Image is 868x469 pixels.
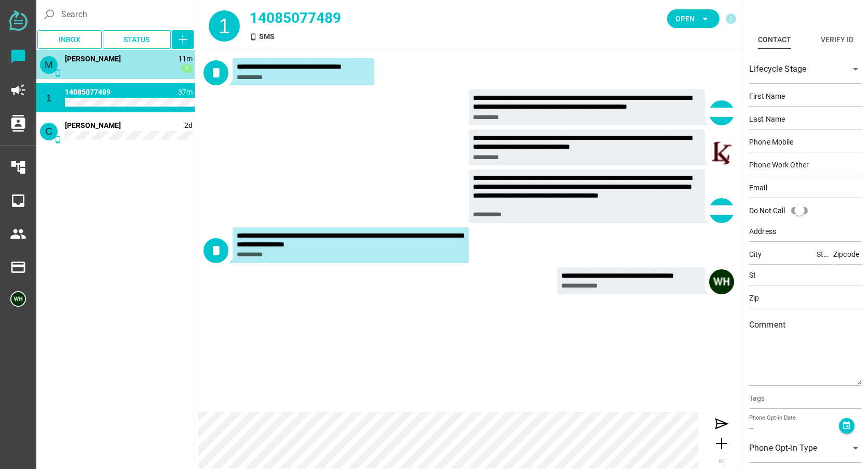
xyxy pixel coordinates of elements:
[675,12,695,25] span: Open
[46,93,52,103] span: 1
[749,244,816,265] input: City
[749,324,862,385] textarea: Comment
[709,269,734,294] img: 5edff51079ed9903661a2266-30.png
[45,126,52,137] span: C
[65,121,121,129] span: 14084728864
[718,458,725,464] span: IM
[842,421,851,430] i: event
[10,226,26,242] i: people
[250,33,257,41] i: SMS
[219,15,230,37] span: 1
[749,86,862,107] input: First Name
[749,200,814,221] div: Do Not Call
[37,30,102,49] button: Inbox
[250,31,503,42] div: SMS
[709,140,734,165] img: 5ee8fdc879ed9903611038a5-30.png
[758,33,791,46] div: Contact
[178,55,193,63] span: 1758575453
[59,33,80,46] span: Inbox
[749,177,862,198] input: Email
[833,244,862,265] input: Zipcode
[181,64,193,73] span: 1
[749,288,862,308] input: Zip
[10,115,26,132] i: contacts
[250,7,503,29] div: 14085077489
[124,33,150,46] span: Status
[749,154,862,175] input: Phone Work Other
[849,442,862,454] i: arrow_drop_down
[849,63,862,75] i: arrow_drop_down
[10,159,26,176] i: account_tree
[749,265,862,285] input: St
[54,102,62,110] i: SMS
[749,423,839,434] div: --
[725,12,737,25] i: info
[817,244,832,265] input: State
[10,291,26,307] img: 5edff51079ed9903661a2266-30.png
[10,82,26,98] i: campaign
[10,192,26,209] i: inbox
[749,132,862,152] input: Phone Mobile
[699,12,711,25] i: arrow_drop_down
[10,259,26,276] i: payment
[821,33,853,46] div: Verify ID
[178,88,193,96] span: 1758573910
[10,48,26,65] i: chat_bubble
[9,10,28,31] img: svg+xml;base64,PD94bWwgdmVyc2lvbj0iMS4wIiBlbmNvZGluZz0iVVRGLTgiPz4KPHN2ZyB2ZXJzaW9uPSIxLjEiIHZpZX...
[65,88,111,96] span: 14085077489
[667,9,720,28] button: Open
[54,136,62,144] i: SMS
[54,69,62,77] i: SMS
[184,121,193,129] span: 1758386461
[749,414,839,423] div: Phone Opt-in Date
[65,55,121,63] span: 14082056037
[749,221,862,242] input: Address
[45,59,53,70] span: M
[103,30,171,49] button: Status
[749,109,862,129] input: Last Name
[749,205,785,216] div: Do Not Call
[749,395,862,408] input: Tags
